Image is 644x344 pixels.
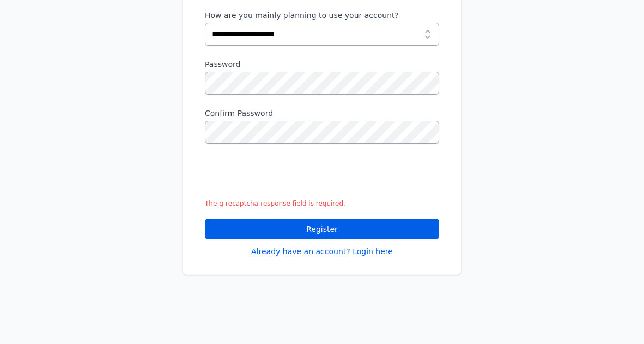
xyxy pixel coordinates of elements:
[205,59,439,70] label: Password
[251,246,393,257] a: Already have an account? Login here
[205,157,370,199] iframe: reCAPTCHA
[205,108,439,119] label: Confirm Password
[205,219,439,239] button: Register
[205,10,439,21] label: How are you mainly planning to use your account?
[205,199,439,208] div: The g-recaptcha-response field is required.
